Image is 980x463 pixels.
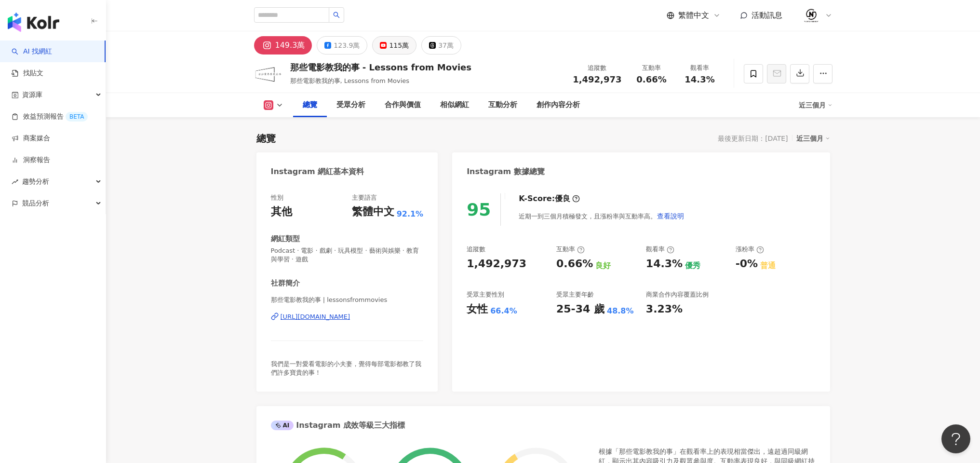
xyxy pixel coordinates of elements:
div: 受眾分析 [336,99,365,111]
span: 0.66% [636,75,666,84]
img: KOL Avatar [254,59,283,88]
a: 效益預測報告BETA [12,112,88,122]
div: 最後更新日期：[DATE] [718,135,788,142]
div: 相似網紅 [440,99,469,111]
div: 1,492,973 [467,257,526,272]
div: 25-34 歲 [556,302,604,317]
div: 其他 [271,204,292,219]
div: Instagram 網紅基本資料 [271,166,364,177]
div: 近期一到三個月積極發文，且漲粉率與互動率高。 [519,206,685,226]
button: 123.9萬 [317,36,367,54]
span: search [333,12,340,18]
div: 網紅類型 [271,234,300,244]
div: 95 [467,200,491,219]
span: 繁體中文 [678,10,709,21]
div: 48.8% [607,306,634,316]
div: [URL][DOMAIN_NAME] [281,313,350,321]
a: 找貼文 [12,68,43,78]
a: [URL][DOMAIN_NAME] [271,313,424,321]
div: 合作與價值 [385,99,421,111]
div: 主要語言 [352,193,377,202]
div: 互動分析 [488,99,517,111]
a: 商案媒合 [12,134,50,143]
div: 3.23% [646,302,683,317]
img: 02.jpeg [802,6,820,25]
div: 受眾主要年齡 [556,290,594,299]
div: 123.9萬 [334,39,360,52]
div: 商業合作內容覆蓋比例 [646,290,709,299]
div: 良好 [595,260,611,271]
div: 115萬 [389,39,409,52]
div: 受眾主要性別 [467,290,504,299]
div: -0% [736,257,758,272]
div: 149.3萬 [275,39,305,52]
div: 創作內容分析 [537,99,580,111]
div: 優良 [555,193,570,204]
div: 0.66% [556,257,593,272]
div: Instagram 數據總覽 [467,166,545,177]
div: 追蹤數 [573,63,621,73]
span: 查看說明 [657,212,684,220]
button: 37萬 [421,36,461,54]
span: rise [12,178,18,185]
div: 普通 [760,260,776,271]
span: 競品分析 [22,192,49,214]
a: 洞察報告 [12,155,50,165]
span: 1,492,973 [573,74,621,84]
div: 66.4% [490,306,517,316]
span: 那些電影教我的事 | lessonsfrommovies [271,296,424,304]
div: 14.3% [646,257,683,272]
button: 115萬 [372,36,416,54]
span: 趨勢分析 [22,171,49,192]
span: 活動訊息 [752,11,782,20]
div: 觀看率 [682,63,718,73]
div: 那些電影教我的事 - Lessons from Movies [290,61,471,73]
button: 查看說明 [657,206,685,226]
img: logo [8,13,59,32]
div: 互動率 [556,245,585,254]
div: 總覽 [303,99,317,111]
div: 繁體中文 [352,204,394,219]
div: 性別 [271,193,283,202]
span: 那些電影教我的事, Lessons from Movies [290,77,410,84]
div: 近三個月 [796,132,830,145]
div: 追蹤數 [467,245,485,254]
div: 社群簡介 [271,278,300,288]
div: 觀看率 [646,245,674,254]
span: Podcast · 電影 · 戲劇 · 玩具模型 · 藝術與娛樂 · 教育與學習 · 遊戲 [271,246,424,264]
div: 女性 [467,302,488,317]
div: 互動率 [633,63,670,73]
span: 92.1% [397,209,424,219]
span: 14.3% [685,75,714,84]
div: 優秀 [685,260,700,271]
iframe: Help Scout Beacon - Open [941,424,970,453]
div: 漲粉率 [736,245,764,254]
div: 37萬 [438,39,454,52]
div: 總覽 [256,132,276,145]
span: 資源庫 [22,84,42,106]
div: AI [271,421,294,430]
div: K-Score : [519,193,580,204]
span: 我們是一對愛看電影的小夫妻，覺得每部電影都教了我們許多寶貴的事！ [271,360,421,376]
div: Instagram 成效等級三大指標 [271,420,405,431]
div: 近三個月 [799,97,832,113]
button: 149.3萬 [254,36,312,54]
a: searchAI 找網紅 [12,47,52,56]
